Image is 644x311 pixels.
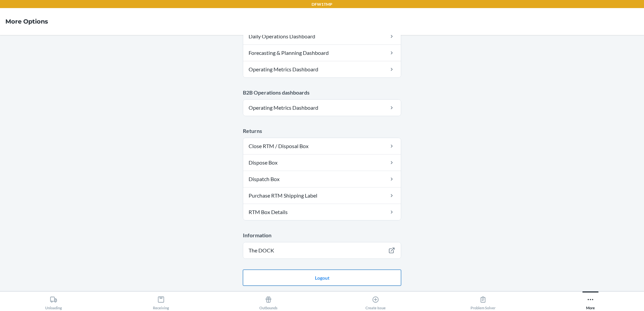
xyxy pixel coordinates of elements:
[243,28,401,44] a: Daily Operations Dashboard
[153,293,169,310] div: Receiving
[243,127,401,135] p: Returns
[365,293,386,310] div: Create Issue
[243,45,401,61] a: Forecasting & Planning Dashboard
[45,293,62,310] div: Unloading
[243,154,401,171] a: Dispose Box
[471,293,495,310] div: Problem Solver
[259,293,278,310] div: Outbounds
[243,61,401,77] a: Operating Metrics Dashboard
[107,291,215,310] button: Receiving
[312,1,332,7] p: DFW1TMP
[5,17,48,26] h4: More Options
[215,291,322,310] button: Outbounds
[243,204,401,220] a: RTM Box Details
[243,138,401,154] a: Close RTM / Disposal Box
[243,89,401,97] p: B2B Operations dashboards
[243,270,401,286] button: Logout
[243,100,401,116] a: Operating Metrics Dashboard
[243,171,401,187] a: Dispatch Box
[537,291,644,310] button: More
[243,231,401,239] p: Information
[243,187,401,204] a: Purchase RTM Shipping Label
[322,291,429,310] button: Create Issue
[429,291,537,310] button: Problem Solver
[586,293,595,310] div: More
[243,242,401,258] a: The DOCK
